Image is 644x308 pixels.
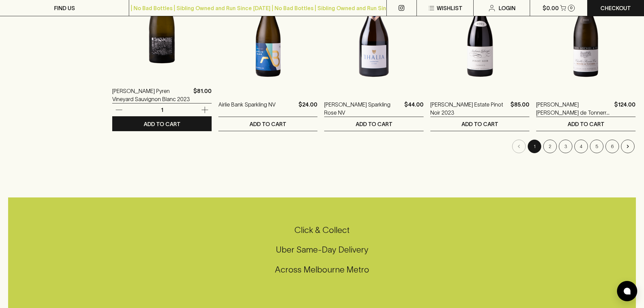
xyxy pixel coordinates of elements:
[568,120,604,128] p: ADD TO CART
[528,140,541,153] button: page 1
[430,117,530,131] button: ADD TO CART
[614,100,636,117] p: $124.00
[8,244,636,255] h5: Uber Same-Day Delivery
[154,106,170,114] p: 1
[543,4,559,12] p: $0.00
[559,140,572,153] button: Go to page 3
[624,288,630,294] img: bubble-icon
[356,120,392,128] p: ADD TO CART
[324,100,402,117] a: [PERSON_NAME] Sparkling Rose NV
[112,87,191,103] a: [PERSON_NAME] Pyren Vineyard Sauvignon Blanc 2023
[621,140,635,153] button: Go to next page
[249,120,286,128] p: ADD TO CART
[574,140,588,153] button: Go to page 4
[112,140,636,153] nav: pagination navigation
[430,100,508,117] a: [PERSON_NAME] Estate Pinot Noir 2023
[54,4,75,12] p: FIND US
[404,100,424,117] p: $44.00
[590,140,603,153] button: Go to page 5
[461,120,498,128] p: ADD TO CART
[510,100,529,117] p: $85.00
[600,4,631,12] p: Checkout
[536,100,612,117] a: [PERSON_NAME] [PERSON_NAME] de Tonnerre 1er Cru 2021
[499,4,516,12] p: Login
[218,100,276,117] a: Airlie Bank Sparkling NV
[605,140,619,153] button: Go to page 6
[543,140,557,153] button: Go to page 2
[112,117,212,131] button: ADD TO CART
[218,117,318,131] button: ADD TO CART
[8,224,636,236] h5: Click & Collect
[193,87,212,103] p: $81.00
[324,117,424,131] button: ADD TO CART
[8,264,636,275] h5: Across Melbourne Metro
[570,6,573,10] p: 0
[536,117,636,131] button: ADD TO CART
[437,4,462,12] p: Wishlist
[299,100,317,117] p: $24.00
[144,120,181,128] p: ADD TO CART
